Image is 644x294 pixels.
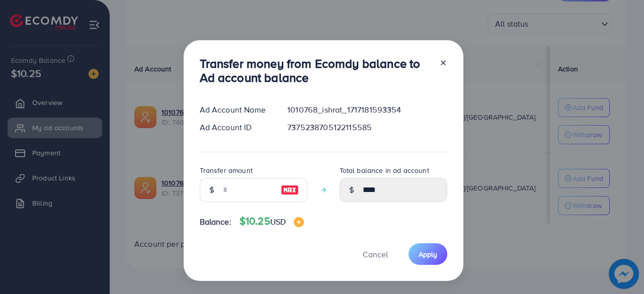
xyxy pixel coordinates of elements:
span: USD [270,216,286,227]
div: Ad Account Name [192,104,280,116]
button: Apply [409,243,447,265]
div: Ad Account ID [192,122,280,133]
h4: $10.25 [239,215,304,228]
span: Apply [419,249,437,259]
h3: Transfer money from Ecomdy balance to Ad account balance [200,56,431,85]
label: Total balance in ad account [340,165,429,175]
div: 7375238705122115585 [279,122,455,133]
div: 1010768_ishrat_1717181593354 [279,104,455,116]
span: Balance: [200,216,231,228]
img: image [294,217,304,227]
button: Cancel [350,243,400,265]
span: Cancel [363,249,388,260]
label: Transfer amount [200,165,253,175]
img: image [281,184,299,196]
